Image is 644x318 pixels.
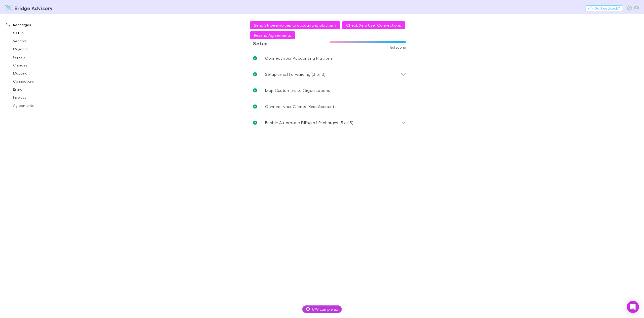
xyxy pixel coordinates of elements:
button: Check Xero User Connections [342,21,405,29]
div: Setup Email Forwarding (3 of 3) [249,66,410,82]
h3: Bridge Advisory [15,5,53,11]
p: Enable Automatic Billing of Recharges (5 of 5) [265,120,353,126]
a: Recharges [1,21,70,29]
a: Vendors [8,37,70,45]
a: Invoices [8,93,70,101]
a: Map Customers to Organisations [249,82,410,98]
a: Connect your Clients’ Xero Accounts [249,98,410,115]
p: Map Customers to Organisations [265,87,330,93]
button: Got Feedback? [586,5,623,11]
a: Migration [8,45,70,53]
img: Bridge Advisory's Logo [5,5,13,11]
div: Enable Automatic Billing of Recharges (5 of 5) [249,115,410,131]
h3: Setup [253,40,330,46]
a: Billing [8,85,70,93]
p: Connect your Clients’ Xero Accounts [265,103,337,110]
span: 5 of 5 done [390,45,406,49]
a: Mapping [8,69,70,77]
button: Resend Agreements [250,31,295,39]
a: Charges [8,61,70,69]
a: Agreements [8,101,70,110]
p: Connect your Accounting Platform [265,55,333,61]
div: Open Intercom Messenger [627,301,639,313]
a: Bridge Advisory [2,2,56,14]
a: Connect your Accounting Platform [249,50,410,66]
button: Send Stripe invoices to accounting platform [250,21,340,29]
a: Connections [8,77,70,85]
a: Setup [8,29,70,37]
p: Setup Email Forwarding (3 of 3) [265,71,326,77]
a: Imports [8,53,70,61]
